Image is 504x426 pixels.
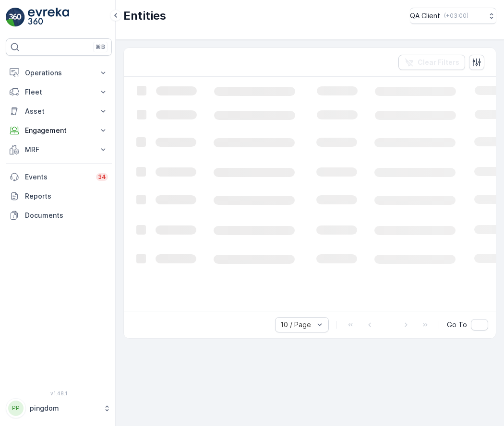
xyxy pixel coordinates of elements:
p: Documents [25,211,108,220]
a: Events34 [6,167,112,187]
p: QA Client [410,11,440,21]
button: Asset [6,102,112,121]
img: logo [6,8,25,27]
p: MRF [25,145,93,154]
span: v 1.48.1 [6,390,112,396]
p: Asset [25,106,93,116]
button: Fleet [6,83,112,102]
div: PP [8,401,24,416]
p: Operations [25,68,93,78]
p: ( +03:00 ) [444,12,468,20]
p: Fleet [25,87,93,97]
img: logo_light-DOdMpM7g.png [28,8,69,27]
a: Documents [6,206,112,225]
a: Reports [6,187,112,206]
span: Go To [447,320,467,330]
p: Engagement [25,126,93,135]
button: Clear Filters [398,55,465,70]
p: pingdom [30,403,98,413]
button: PPpingdom [6,398,112,418]
p: Clear Filters [418,58,459,67]
p: Events [25,172,90,182]
button: MRF [6,140,112,159]
p: ⌘B [96,43,105,51]
p: 34 [98,173,106,181]
p: Entities [123,8,166,24]
button: QA Client(+03:00) [410,8,496,24]
button: Engagement [6,121,112,140]
p: Reports [25,191,108,201]
button: Operations [6,63,112,83]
